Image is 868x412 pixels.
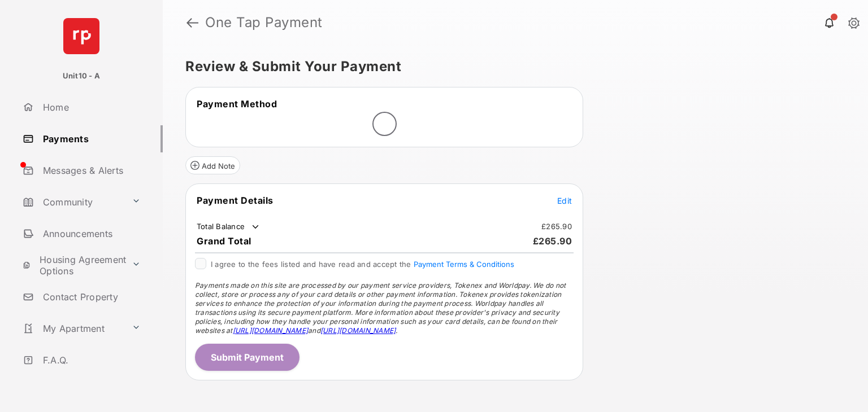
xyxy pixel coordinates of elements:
[185,156,240,174] button: Add Note
[18,283,163,310] a: Contact Property
[185,60,836,73] h5: Review & Submit Your Payment
[211,260,514,269] span: I agree to the fees listed and have read and accept the
[18,94,163,121] a: Home
[18,220,163,247] a: Announcements
[541,221,572,231] td: £265.90
[557,195,572,206] button: Edit
[63,18,99,54] img: svg+xml;base64,PHN2ZyB4bWxucz0iaHR0cDovL3d3dy53My5vcmcvMjAwMC9zdmciIHdpZHRoPSI2NCIgaGVpZ2h0PSI2NC...
[196,221,261,233] td: Total Balance
[557,196,572,205] span: Edit
[63,71,100,82] p: Unit10 - A
[205,16,323,29] strong: One Tap Payment
[18,189,127,216] a: Community
[197,195,274,206] span: Payment Details
[18,252,127,279] a: Housing Agreement Options
[197,98,277,109] span: Payment Method
[320,326,396,335] a: [URL][DOMAIN_NAME]
[195,344,300,371] button: Submit Payment
[233,326,308,335] a: [URL][DOMAIN_NAME]
[414,260,514,269] button: I agree to the fees listed and have read and accept the
[18,347,163,374] a: F.A.Q.
[18,125,163,152] a: Payments
[18,378,145,405] a: Important Links
[18,315,127,342] a: My Apartment
[195,281,566,335] span: Payments made on this site are processed by our payment service providers, Tokenex and Worldpay. ...
[18,157,163,184] a: Messages & Alerts
[197,235,251,247] span: Grand Total
[533,235,572,247] span: £265.90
